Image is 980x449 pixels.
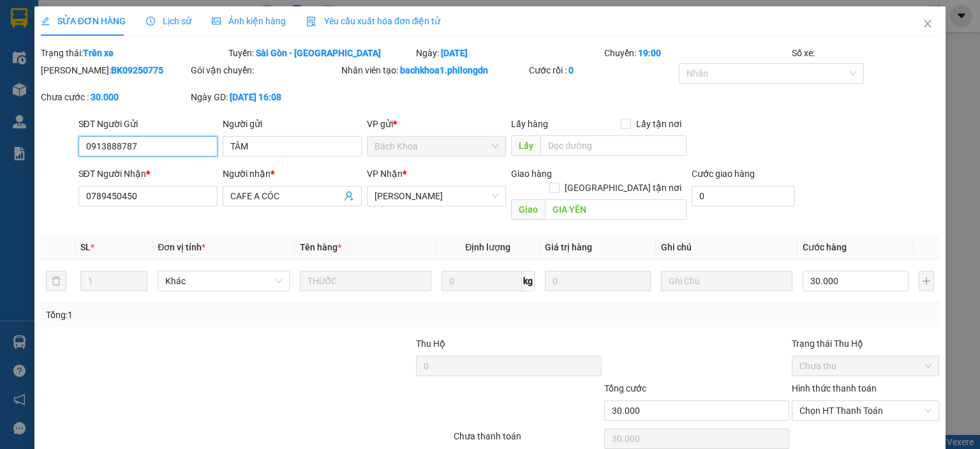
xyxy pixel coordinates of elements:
span: clock-circle [146,17,155,26]
b: [DATE] 16:08 [230,92,281,102]
span: Giao [511,199,545,220]
span: Lịch sử [146,16,191,26]
div: Ngày: [415,46,602,60]
b: 30.000 [91,92,119,102]
span: Lấy tận nơi [631,117,687,131]
b: Sài Gòn - [GEOGRAPHIC_DATA] [256,48,381,58]
span: Tên hàng [300,242,341,252]
span: close [923,19,933,29]
div: Trạng thái: [40,46,227,60]
div: Tổng: 1 [46,308,379,322]
span: Lấy hàng [511,119,548,129]
label: Hình thức thanh toán [792,383,877,393]
span: Đơn vị tính [158,242,205,252]
div: [PERSON_NAME]: [41,63,188,77]
span: SL [80,242,91,252]
span: Định lượng [465,242,510,252]
b: Trên xe [83,48,114,58]
span: VP Nhận [367,169,403,179]
img: icon [306,17,316,27]
input: Dọc đường [540,135,687,156]
div: Chuyến: [603,46,791,60]
span: picture [212,17,221,26]
th: Ghi chú [656,235,798,260]
div: VP gửi [367,117,506,131]
div: Tuyến: [227,46,415,60]
button: plus [919,271,934,291]
span: user-add [344,191,354,201]
span: Ảnh kiện hàng [212,16,286,26]
input: Cước giao hàng [692,186,795,206]
div: Nhân viên tạo: [341,63,526,77]
b: BK09250775 [111,65,163,75]
span: [GEOGRAPHIC_DATA] tận nơi [560,181,687,195]
span: Thu Hộ [416,339,445,349]
span: Chưa thu [799,356,932,376]
input: VD: Bàn, Ghế [300,271,431,291]
div: Chưa cước : [41,90,188,104]
span: Khác [165,271,281,291]
span: Chọn HT Thanh Toán [799,401,932,420]
span: Yêu cầu xuất hóa đơn điện tử [306,16,441,26]
span: kg [522,271,535,291]
button: Close [910,6,946,42]
div: Người gửi [223,117,362,131]
b: 19:00 [638,48,661,58]
div: Cước rồi : [529,63,676,77]
b: bachkhoa1.philongdn [400,65,488,75]
div: SĐT Người Nhận [78,167,218,181]
span: Bách Khoa [375,137,498,156]
input: 0 [545,271,651,291]
b: [DATE] [441,48,468,58]
label: Cước giao hàng [692,169,755,179]
span: Cước hàng [803,242,847,252]
div: Số xe: [791,46,940,60]
span: Lấy [511,135,540,156]
span: Gia Kiệm [375,186,498,206]
span: Giao hàng [511,169,552,179]
input: Ghi Chú [661,271,792,291]
b: 0 [568,65,574,75]
span: edit [41,17,50,26]
span: SỬA ĐƠN HÀNG [41,16,126,26]
div: SĐT Người Gửi [78,117,218,131]
input: Dọc đường [545,199,687,220]
button: delete [46,271,66,291]
div: Ngày GD: [191,90,338,104]
span: Tổng cước [604,383,646,393]
div: Gói vận chuyển: [191,63,338,77]
span: Giá trị hàng [545,242,592,252]
div: Trạng thái Thu Hộ [792,337,939,351]
div: Người nhận [223,167,362,181]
